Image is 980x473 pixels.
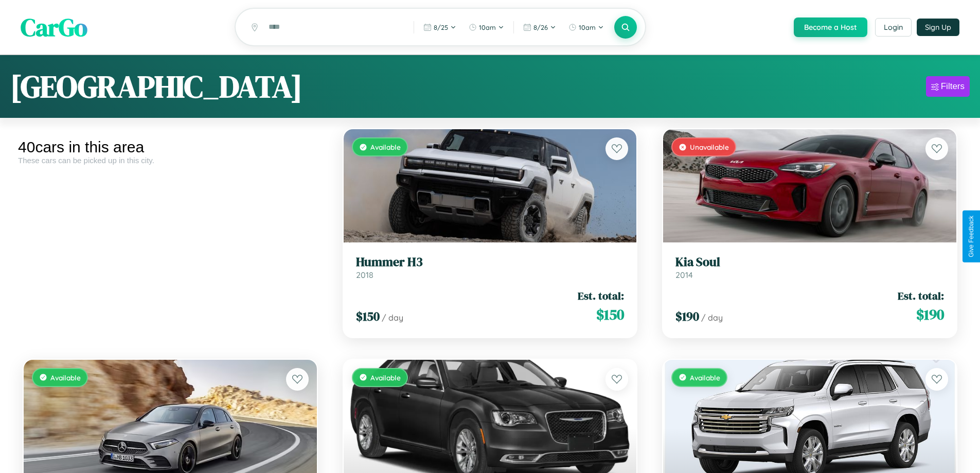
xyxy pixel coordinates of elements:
button: 8/26 [518,19,561,36]
span: / day [382,312,403,323]
span: 2014 [675,270,693,280]
span: Available [50,373,81,382]
span: 2018 [356,270,373,280]
button: Filters [926,76,970,97]
a: Hummer H32018 [356,255,625,280]
span: $ 150 [596,304,624,325]
div: Give Feedback [968,216,975,257]
div: Filters [941,81,965,92]
a: Kia Soul2014 [675,255,944,280]
span: / day [701,312,723,323]
span: $ 190 [675,308,699,325]
span: 10am [479,23,496,31]
span: CarGo [21,10,87,44]
span: Est. total: [578,288,624,303]
span: Available [370,373,401,382]
div: 40 cars in this area [18,138,323,156]
span: 8 / 25 [434,23,448,31]
button: Become a Host [794,17,867,37]
button: 10am [563,19,609,36]
span: 10am [579,23,596,31]
div: These cars can be picked up in this city. [18,156,323,165]
span: 8 / 26 [533,23,548,31]
span: $ 150 [356,308,380,325]
span: Est. total: [898,288,944,303]
button: 10am [464,19,509,36]
h3: Hummer H3 [356,255,625,270]
span: Available [370,143,401,151]
h3: Kia Soul [675,255,944,270]
span: $ 190 [916,304,944,325]
h1: [GEOGRAPHIC_DATA] [10,65,302,108]
button: 8/25 [418,19,461,36]
span: Available [690,373,720,382]
button: Sign Up [917,19,959,36]
span: Unavailable [690,143,729,151]
button: Login [875,18,912,37]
